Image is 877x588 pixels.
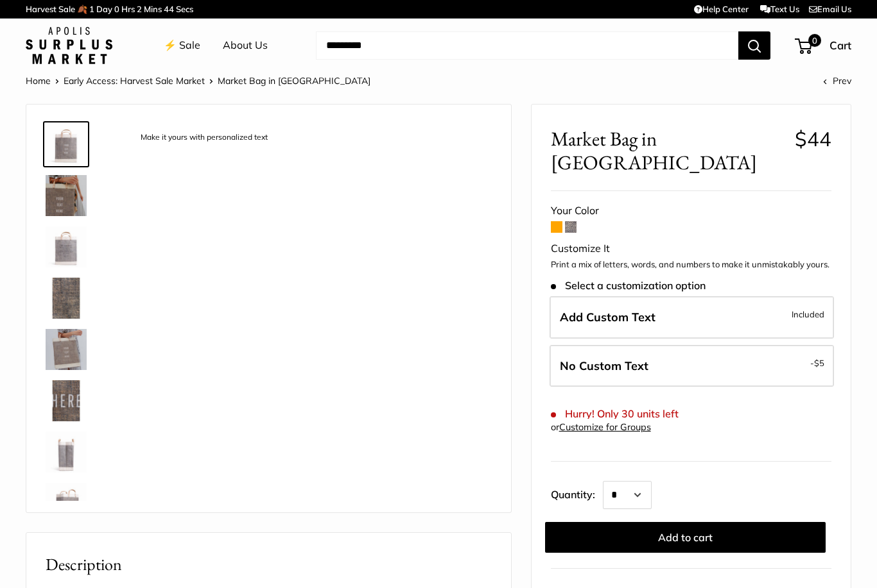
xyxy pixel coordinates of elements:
a: description_Our first every Chambray Jute bag... [43,172,89,219]
span: Cart [829,38,851,52]
span: 0 [808,34,821,47]
span: No Custom Text [560,358,648,373]
a: Early Access: Harvest Sale Market [64,75,205,87]
span: Hrs [121,4,135,14]
img: description_A close up of our first Chambray Jute Bag [46,380,87,421]
span: Market Bag in [GEOGRAPHIC_DATA] [218,75,370,87]
a: Text Us [760,4,799,14]
a: Market Bag in Chambray [43,429,89,475]
img: Apolis: Surplus Market [26,27,112,64]
a: 0 Cart [796,35,851,56]
a: Market Bag in Chambray [43,480,89,526]
a: About Us [223,36,268,55]
label: Quantity: [551,477,603,509]
span: 2 [137,4,142,14]
a: Help Center [694,4,749,14]
label: Add Custom Text [550,296,834,339]
span: Select a customization option [551,280,706,292]
input: Search... [316,31,738,60]
p: Print a mix of letters, words, and numbers to make it unmistakably yours. [551,258,831,271]
img: Market Bag in Chambray [46,432,87,473]
a: description_Make it yours with personalized text [43,121,89,167]
img: Market Bag in Chambray [46,483,87,524]
span: 0 [114,4,119,14]
div: or [551,419,651,436]
span: $44 [795,126,831,151]
span: Day [96,4,112,14]
a: Home [26,75,51,87]
span: $5 [814,358,824,368]
span: Mins [144,4,162,14]
span: 1 [89,4,94,14]
nav: Breadcrumb [26,72,370,89]
label: Leave Blank [550,345,834,387]
span: - [810,355,824,371]
span: Secs [176,4,193,14]
img: Market Bag in Chambray [46,278,87,319]
a: Email Us [809,4,851,14]
a: Prev [823,75,851,87]
img: description_Make it yours with personalized text [46,124,87,165]
img: description_Our first every Chambray Jute bag... [46,175,87,216]
button: Search [738,31,770,60]
a: Customize for Groups [559,421,651,433]
span: Add Custom Text [560,310,656,324]
span: Hurry! Only 30 units left [551,408,679,420]
span: Included [792,307,824,322]
a: description_A close up of our first Chambray Jute Bag [43,378,89,424]
span: Market Bag in [GEOGRAPHIC_DATA] [551,127,785,174]
a: description_Your new favorite everyday carry-all [43,326,89,373]
div: Make it yours with personalized text [134,129,274,146]
a: description_Seal of authenticity on the back of every bag [43,224,89,270]
span: 44 [164,4,174,14]
div: Your Color [551,201,831,221]
a: ⚡️ Sale [164,36,200,55]
button: Add to cart [545,522,826,553]
div: Customize It [551,239,831,258]
h2: Description [46,552,492,577]
img: description_Your new favorite everyday carry-all [46,329,87,370]
a: Market Bag in Chambray [43,275,89,321]
img: description_Seal of authenticity on the back of every bag [46,226,87,267]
